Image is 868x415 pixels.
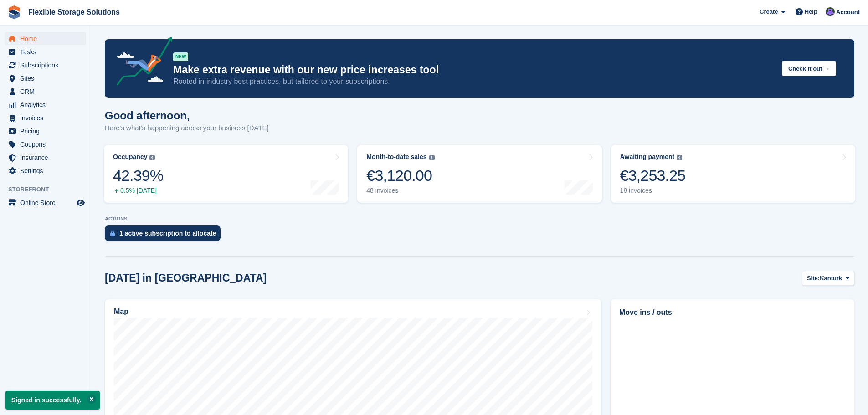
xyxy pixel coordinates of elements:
span: CRM [20,85,75,98]
a: menu [5,112,86,124]
span: Subscriptions [20,59,75,72]
a: menu [5,85,86,98]
div: 0.5% [DATE] [113,187,163,195]
p: Make extra revenue with our new price increases tool [173,63,775,77]
span: Settings [20,164,75,177]
span: Site: [807,274,820,283]
p: ACTIONS [105,216,854,222]
button: Site: Kanturk [802,271,854,286]
h1: Good afternoon, [105,109,269,122]
a: Awaiting payment €3,253.25 18 invoices [611,145,855,203]
div: 42.39% [113,166,163,185]
span: Pricing [20,125,75,138]
a: menu [5,72,86,85]
img: price-adjustments-announcement-icon-8257ccfd72463d97f412b2fc003d46551f7dbcb40ab6d574587a9cd5c0d94... [109,37,173,89]
a: Flexible Storage Solutions [25,5,123,20]
span: Storefront [8,185,91,194]
span: Kanturk [820,274,842,283]
img: icon-info-grey-7440780725fd019a000dd9b08b2336e03edf1995a4989e88bcd33f0948082b44.svg [429,155,435,160]
p: Signed in successfully. [5,391,100,410]
a: menu [5,59,86,72]
span: Home [20,32,75,45]
a: menu [5,125,86,138]
span: Sites [20,72,75,85]
img: active_subscription_to_allocate_icon-d502201f5373d7db506a760aba3b589e785aa758c864c3986d89f69b8ff3... [110,231,115,236]
a: Month-to-date sales €3,120.00 48 invoices [357,145,601,203]
a: menu [5,46,86,58]
a: menu [5,196,86,209]
a: menu [5,151,86,164]
p: Here's what's happening across your business [DATE] [105,123,269,133]
span: Analytics [20,98,75,111]
div: 18 invoices [620,187,686,195]
span: Help [805,7,817,16]
a: Preview store [75,197,86,208]
img: icon-info-grey-7440780725fd019a000dd9b08b2336e03edf1995a4989e88bcd33f0948082b44.svg [149,155,155,160]
span: Tasks [20,46,75,58]
a: menu [5,138,86,151]
span: Insurance [20,151,75,164]
a: Occupancy 42.39% 0.5% [DATE] [104,145,348,203]
span: Online Store [20,196,75,209]
div: NEW [173,52,188,61]
h2: [DATE] in [GEOGRAPHIC_DATA] [105,272,267,284]
div: 48 invoices [366,187,434,195]
div: Month-to-date sales [366,153,426,161]
img: icon-info-grey-7440780725fd019a000dd9b08b2336e03edf1995a4989e88bcd33f0948082b44.svg [677,155,682,160]
a: menu [5,98,86,111]
img: stora-icon-8386f47178a22dfd0bd8f6a31ec36ba5ce8667c1dd55bd0f319d3a0aa187defe.svg [7,5,21,19]
div: Awaiting payment [620,153,675,161]
span: Invoices [20,112,75,124]
span: Create [760,7,778,16]
a: 1 active subscription to allocate [105,225,225,246]
div: 1 active subscription to allocate [119,230,216,237]
div: €3,120.00 [366,166,434,185]
a: menu [5,164,86,177]
span: Coupons [20,138,75,151]
p: Rooted in industry best practices, but tailored to your subscriptions. [173,77,775,87]
span: Account [836,8,860,17]
div: Occupancy [113,153,147,161]
button: Check it out → [782,61,836,76]
a: menu [5,32,86,45]
h2: Map [114,307,128,316]
h2: Move ins / outs [619,307,846,318]
div: €3,253.25 [620,166,686,185]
